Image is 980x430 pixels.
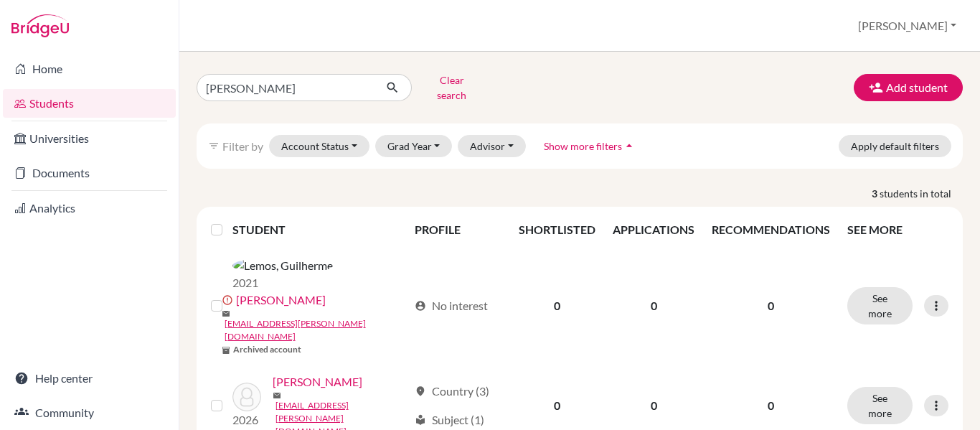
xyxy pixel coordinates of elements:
[852,12,963,39] button: [PERSON_NAME]
[415,300,426,312] span: account_circle
[3,159,176,187] a: Documents
[233,343,301,356] b: Archived account
[872,186,880,201] strong: 3
[412,69,491,106] button: Clear search
[236,291,326,309] a: [PERSON_NAME]
[544,140,622,152] span: Show more filters
[222,346,230,355] span: inventory_2
[269,135,369,157] button: Account Status
[232,257,333,274] img: Lemos, Guilherme
[197,74,374,101] input: Find student by name...
[532,135,649,157] button: Show more filtersarrow_drop_up
[415,414,426,426] span: local_library
[415,385,426,397] span: location_on
[222,294,236,306] span: error_outline
[273,373,362,391] a: [PERSON_NAME]
[3,124,176,153] a: Universities
[458,135,526,157] button: Advisor
[415,297,488,314] div: No interest
[208,140,220,151] i: filter_list
[847,387,913,424] button: See more
[712,297,830,314] p: 0
[880,186,963,201] span: students in total
[847,287,913,324] button: See more
[222,139,263,153] span: Filter by
[3,364,176,393] a: Help center
[604,247,703,365] td: 0
[3,89,176,118] a: Students
[11,14,69,37] img: Bridge-U
[604,212,703,247] th: APPLICATIONS
[839,212,957,247] th: SEE MORE
[510,212,604,247] th: SHORTLISTED
[232,411,261,429] p: 2026
[854,74,963,101] button: Add student
[273,391,281,400] span: mail
[232,383,261,411] img: Lemos, João Paulo
[232,274,333,291] p: 2021
[222,309,230,318] span: mail
[415,383,489,400] div: Country (3)
[406,212,511,247] th: PROFILE
[712,397,830,414] p: 0
[510,247,604,365] td: 0
[3,194,176,223] a: Analytics
[375,135,453,157] button: Grad Year
[415,411,484,429] div: Subject (1)
[232,212,406,247] th: STUDENT
[3,55,176,83] a: Home
[839,135,951,157] button: Apply default filters
[3,398,176,427] a: Community
[225,317,408,343] a: [EMAIL_ADDRESS][PERSON_NAME][DOMAIN_NAME]
[622,139,636,153] i: arrow_drop_up
[703,212,839,247] th: RECOMMENDATIONS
